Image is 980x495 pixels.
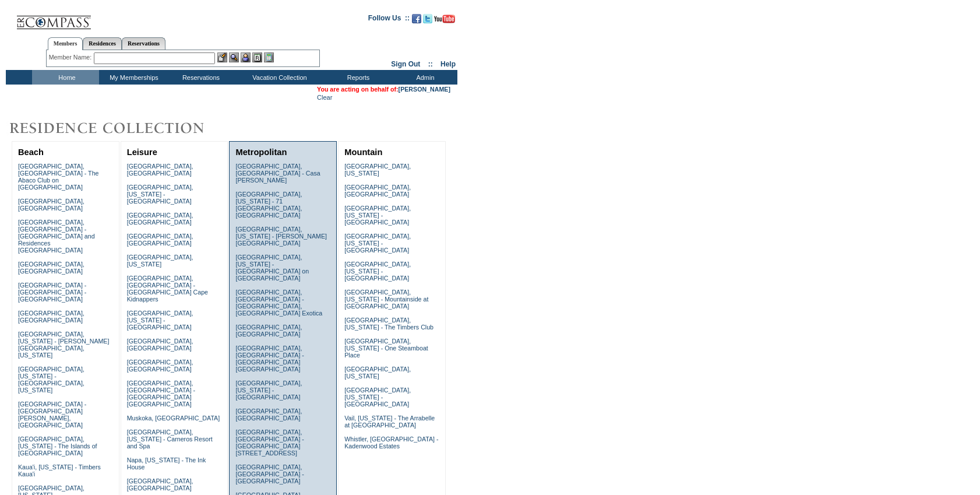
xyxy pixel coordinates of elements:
td: Reports [323,70,390,85]
a: Reservations [122,37,165,50]
img: b_edit.gif [217,52,227,62]
a: Vail, [US_STATE] - The Arrabelle at [GEOGRAPHIC_DATA] [344,415,435,429]
a: [GEOGRAPHIC_DATA], [US_STATE] [344,163,411,177]
a: Clear [317,94,332,101]
a: [GEOGRAPHIC_DATA], [US_STATE] - 71 [GEOGRAPHIC_DATA], [GEOGRAPHIC_DATA] [235,191,302,219]
a: Napa, [US_STATE] - The Ink House [127,457,206,471]
a: Kaua'i, [US_STATE] - Timbers Kaua'i [18,464,101,478]
a: [PERSON_NAME] [399,86,450,93]
a: [GEOGRAPHIC_DATA], [GEOGRAPHIC_DATA] - Casa [PERSON_NAME] [235,163,320,184]
a: [GEOGRAPHIC_DATA], [GEOGRAPHIC_DATA] [18,261,84,275]
a: [GEOGRAPHIC_DATA], [US_STATE] - [GEOGRAPHIC_DATA] [344,261,411,282]
a: [GEOGRAPHIC_DATA], [GEOGRAPHIC_DATA] [344,184,411,198]
a: [GEOGRAPHIC_DATA], [GEOGRAPHIC_DATA] [18,310,84,324]
a: [GEOGRAPHIC_DATA], [US_STATE] - [GEOGRAPHIC_DATA] [344,233,411,254]
img: View [229,52,239,62]
a: [GEOGRAPHIC_DATA], [GEOGRAPHIC_DATA] [127,163,193,177]
td: My Memberships [99,70,166,85]
a: [GEOGRAPHIC_DATA], [GEOGRAPHIC_DATA] [127,359,193,373]
img: Destinations by Exclusive Resorts [6,117,233,140]
a: [GEOGRAPHIC_DATA] - [GEOGRAPHIC_DATA] - [GEOGRAPHIC_DATA] [18,282,86,303]
a: [GEOGRAPHIC_DATA], [US_STATE] - [GEOGRAPHIC_DATA] [344,205,411,226]
a: Leisure [127,148,157,157]
a: [GEOGRAPHIC_DATA], [US_STATE] - [GEOGRAPHIC_DATA] [235,380,302,401]
a: [GEOGRAPHIC_DATA], [GEOGRAPHIC_DATA] [127,233,193,247]
a: Metropolitan [235,148,287,157]
img: Become our fan on Facebook [412,14,421,23]
td: Vacation Collection [233,70,323,85]
a: [GEOGRAPHIC_DATA], [GEOGRAPHIC_DATA] [235,324,302,338]
div: Member Name: [49,52,94,62]
a: [GEOGRAPHIC_DATA], [US_STATE] - One Steamboat Place [344,338,428,359]
a: [GEOGRAPHIC_DATA], [US_STATE] - [GEOGRAPHIC_DATA] [344,387,411,408]
a: Members [48,37,83,50]
img: b_calculator.gif [264,52,274,62]
td: Follow Us :: [368,13,410,27]
a: [GEOGRAPHIC_DATA], [GEOGRAPHIC_DATA] - [GEOGRAPHIC_DATA] and Residences [GEOGRAPHIC_DATA] [18,219,95,254]
img: Subscribe to our YouTube Channel [434,15,455,23]
td: Home [32,70,99,85]
a: [GEOGRAPHIC_DATA], [US_STATE] - [GEOGRAPHIC_DATA] [127,184,193,205]
a: Whistler, [GEOGRAPHIC_DATA] - Kadenwood Estates [344,436,438,450]
a: [GEOGRAPHIC_DATA], [GEOGRAPHIC_DATA] [127,338,193,352]
img: Reservations [252,52,262,62]
a: Subscribe to our YouTube Channel [434,17,455,24]
img: i.gif [6,17,15,18]
a: [GEOGRAPHIC_DATA] - [GEOGRAPHIC_DATA][PERSON_NAME], [GEOGRAPHIC_DATA] [18,401,86,429]
a: Sign Out [391,60,420,68]
a: [GEOGRAPHIC_DATA], [GEOGRAPHIC_DATA] - [GEOGRAPHIC_DATA][STREET_ADDRESS] [235,429,304,457]
td: Admin [390,70,457,85]
a: [GEOGRAPHIC_DATA], [GEOGRAPHIC_DATA] - [GEOGRAPHIC_DATA] Cape Kidnappers [127,275,208,303]
a: [GEOGRAPHIC_DATA], [US_STATE] - Carneros Resort and Spa [127,429,213,450]
a: Follow us on Twitter [423,17,432,24]
a: Muskoka, [GEOGRAPHIC_DATA] [127,415,220,422]
a: [GEOGRAPHIC_DATA], [US_STATE] - The Islands of [GEOGRAPHIC_DATA] [18,436,97,457]
img: Impersonate [241,52,251,62]
a: [GEOGRAPHIC_DATA], [US_STATE] [127,254,193,268]
a: [GEOGRAPHIC_DATA], [US_STATE] - [GEOGRAPHIC_DATA] [127,310,193,331]
a: [GEOGRAPHIC_DATA], [US_STATE] [344,366,411,380]
a: [GEOGRAPHIC_DATA], [US_STATE] - [GEOGRAPHIC_DATA] on [GEOGRAPHIC_DATA] [235,254,309,282]
a: [GEOGRAPHIC_DATA], [GEOGRAPHIC_DATA] - [GEOGRAPHIC_DATA] [GEOGRAPHIC_DATA] [235,345,304,373]
a: Mountain [344,148,382,157]
a: [GEOGRAPHIC_DATA], [US_STATE] - [GEOGRAPHIC_DATA], [US_STATE] [18,366,84,394]
a: [GEOGRAPHIC_DATA], [GEOGRAPHIC_DATA] [235,408,302,422]
span: You are acting on behalf of: [317,86,450,93]
a: [GEOGRAPHIC_DATA], [GEOGRAPHIC_DATA] [127,212,193,226]
a: Beach [18,148,44,157]
a: Help [440,60,456,68]
a: [GEOGRAPHIC_DATA], [GEOGRAPHIC_DATA] - [GEOGRAPHIC_DATA] [GEOGRAPHIC_DATA] [127,380,195,408]
a: [GEOGRAPHIC_DATA], [GEOGRAPHIC_DATA] - [GEOGRAPHIC_DATA], [GEOGRAPHIC_DATA] Exotica [235,289,322,317]
a: [GEOGRAPHIC_DATA], [GEOGRAPHIC_DATA] - [GEOGRAPHIC_DATA] [235,464,304,485]
a: [GEOGRAPHIC_DATA], [GEOGRAPHIC_DATA] [18,198,84,212]
a: [GEOGRAPHIC_DATA], [GEOGRAPHIC_DATA] - The Abaco Club on [GEOGRAPHIC_DATA] [18,163,99,191]
a: Become our fan on Facebook [412,17,421,24]
span: :: [428,60,433,68]
a: [GEOGRAPHIC_DATA], [GEOGRAPHIC_DATA] [127,478,193,492]
a: [GEOGRAPHIC_DATA], [US_STATE] - Mountainside at [GEOGRAPHIC_DATA] [344,289,428,310]
a: [GEOGRAPHIC_DATA], [US_STATE] - [PERSON_NAME][GEOGRAPHIC_DATA] [235,226,327,247]
a: Residences [83,37,122,50]
a: [GEOGRAPHIC_DATA], [US_STATE] - The Timbers Club [344,317,433,331]
img: Follow us on Twitter [423,14,432,23]
img: Compass Home [16,6,91,30]
a: [GEOGRAPHIC_DATA], [US_STATE] - [PERSON_NAME][GEOGRAPHIC_DATA], [US_STATE] [18,331,110,359]
td: Reservations [166,70,233,85]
